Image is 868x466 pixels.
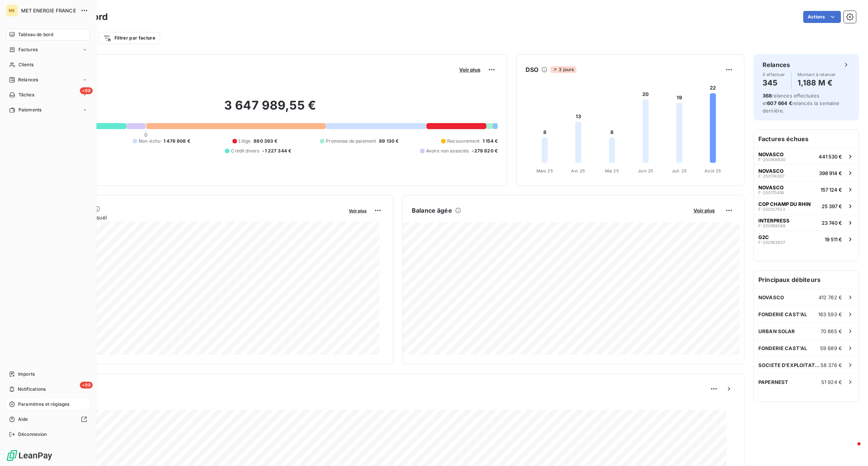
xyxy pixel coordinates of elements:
span: 25 397 € [822,203,842,209]
a: Imports [6,368,90,380]
tspan: Juil. 25 [672,168,687,174]
a: Tableau de bord [6,29,90,41]
span: Imports [18,371,35,378]
span: INTERPRESS [758,218,790,224]
h4: 345 [763,77,785,89]
a: Paramètres et réglages [6,398,90,410]
span: G2C [758,234,769,240]
span: Tâches [18,91,34,98]
iframe: Intercom live chat [842,440,860,458]
button: Filtrer par facture [98,32,160,44]
span: +99 [80,87,93,94]
span: 441 530 € [819,154,842,160]
span: -279 820 € [472,148,498,154]
span: 59 689 € [820,345,842,351]
div: ME [6,5,18,17]
span: À effectuer [763,72,785,77]
span: +99 [80,382,93,388]
span: SOCIETE D'EXPLOITATION DES MARCHES COMMUNAUX [758,362,821,368]
h4: 1,188 M € [798,77,836,89]
tspan: Août 25 [704,168,721,174]
h2: 3 647 989,55 € [43,98,498,120]
span: PAPERNEST [758,379,788,385]
a: +99Tâches [6,89,90,101]
span: Paiements [18,107,41,113]
a: Relances [6,74,90,86]
span: 880 393 € [254,138,277,145]
span: FONDERIE CAST'AL [758,311,807,317]
span: 1 154 € [483,138,498,145]
span: Chiffre d'affaires mensuel [43,213,344,221]
span: relances effectuées et relancés la semaine dernière. [763,93,840,114]
a: Aide [6,413,90,425]
span: Montant à relancer [798,72,836,77]
tspan: Juin 25 [638,168,653,174]
span: F-250168830 [758,157,785,162]
span: 3 jours [550,66,576,73]
span: 163 593 € [818,311,842,317]
span: Non-échu [139,138,160,145]
span: Clients [18,61,34,68]
span: 19 511 € [825,236,842,242]
span: 70 665 € [821,328,842,334]
h6: Factures échues [754,130,859,148]
span: 89 130 € [379,138,399,145]
span: NOVASCO [758,294,784,300]
span: Factures [18,46,38,53]
a: Factures [6,44,90,56]
span: Relances [18,76,38,83]
h6: Balance âgée [412,206,452,215]
img: Logo LeanPay [6,449,53,461]
span: F-250175416 [758,190,784,195]
tspan: Mars 25 [536,168,553,174]
span: FONDERIE CAST'AL [758,345,807,351]
span: Aide [18,416,28,423]
span: 23 740 € [822,220,842,226]
span: Notifications [18,386,46,393]
span: 368 [763,93,772,99]
span: Avoirs non associés [426,148,469,154]
span: Promesse de paiement [326,138,376,145]
span: F-250137553 [758,207,785,212]
span: Déconnexion [18,431,47,438]
span: 58 376 € [821,362,842,368]
span: Tableau de bord [18,31,53,38]
span: F-250163837 [758,240,785,245]
span: Voir plus [459,67,480,73]
span: 51 924 € [821,379,842,385]
h6: Relances [763,60,790,69]
h6: Principaux débiteurs [754,271,859,289]
span: Voir plus [694,207,715,213]
button: NOVASCOF-250175416157 124 € [754,181,859,198]
span: -1 227 344 € [262,148,291,154]
span: 1 476 808 € [164,138,190,145]
span: Voir plus [349,208,367,213]
span: 398 914 € [819,170,842,176]
button: G2CF-25016383719 511 € [754,231,859,247]
button: NOVASCOF-250168830441 530 € [754,148,859,164]
span: NOVASCO [758,151,784,157]
span: MET ENERGIE FRANCE [21,8,76,14]
button: Voir plus [457,66,483,73]
button: Voir plus [347,207,369,214]
a: Paiements [6,104,90,116]
button: NOVASCOF-250174387398 914 € [754,164,859,181]
a: Clients [6,59,90,71]
span: 0 [144,132,147,138]
span: Crédit divers [231,148,259,154]
span: 412 762 € [819,294,842,300]
span: COP CHAMP DU RHIN [758,201,811,207]
button: Voir plus [691,207,717,214]
tspan: Mai 25 [605,168,619,174]
span: NOVASCO [758,184,784,190]
button: INTERPRESSF-25016958923 740 € [754,214,859,231]
button: COP CHAMP DU RHINF-25013755325 397 € [754,198,859,214]
span: Litige [238,138,251,145]
span: 607 664 € [767,100,792,106]
button: Actions [803,11,841,23]
h6: DSO [526,65,538,74]
span: Recouvrement [447,138,480,145]
span: 157 124 € [821,187,842,193]
tspan: Avr. 25 [571,168,585,174]
span: Paramètres et réglages [18,401,69,408]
